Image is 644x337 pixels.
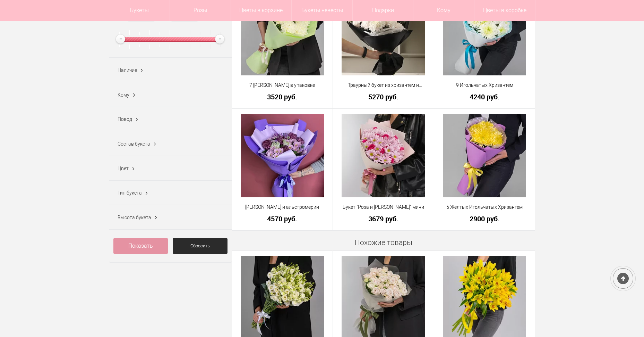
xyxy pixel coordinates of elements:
[118,67,137,73] span: Наличие
[337,215,429,222] a: 3679 руб.
[443,114,526,197] img: 5 Желтых Игольчатых Хризантем
[439,215,531,222] a: 2900 руб.
[118,92,129,98] span: Кому
[337,204,429,211] a: Букет "Роза и [PERSON_NAME]" мини
[337,82,429,89] a: Траурный букет из хризантем и гипсофилы
[113,238,168,254] a: Показать
[439,204,531,211] a: 5 Желтых Игольчатых Хризантем
[337,93,429,100] a: 5270 руб.
[118,141,150,147] span: Состав букета
[118,190,142,196] span: Тип букета
[232,238,535,247] h4: Похожие товары
[439,82,531,89] a: 9 Игольчатых Хризантем
[118,215,151,220] span: Высота букета
[237,204,328,211] a: [PERSON_NAME] и альстромерии
[118,166,129,171] span: Цвет
[118,116,132,122] span: Повод
[173,238,227,254] a: Сбросить
[439,93,531,100] a: 4240 руб.
[237,215,328,222] a: 4570 руб.
[342,114,425,197] img: Букет "Роза и Хризантема" мини
[237,82,328,89] a: 7 [PERSON_NAME] в упаковке
[241,114,324,197] img: Хризантем и альстромерии
[237,93,328,100] a: 3520 руб.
